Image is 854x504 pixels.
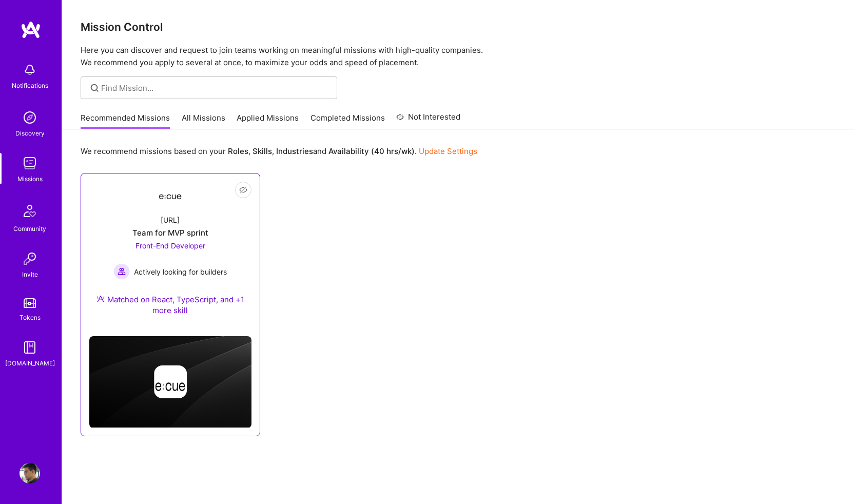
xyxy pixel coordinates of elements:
a: Recommended Missions [81,112,170,129]
div: [DOMAIN_NAME] [5,358,55,369]
img: teamwork [20,153,40,173]
img: Actively looking for builders [113,263,130,280]
a: Applied Missions [237,112,299,129]
span: Actively looking for builders [134,266,227,277]
i: icon EyeClosed [239,186,247,194]
p: We recommend missions based on your , , and . [81,146,477,157]
a: Company Logo[URL]Team for MVP sprintFront-End Developer Actively looking for buildersActively loo... [89,182,251,328]
div: Discovery [15,128,45,139]
img: cover [89,336,251,428]
div: Tokens [20,312,41,323]
h3: Mission Control [81,21,836,33]
img: Invite [20,248,40,269]
b: Roles [228,146,248,156]
b: Availability (40 hrs/wk) [328,146,415,156]
img: Company logo [154,365,187,398]
span: Front-End Developer [135,241,205,250]
img: guide book [20,337,40,358]
img: logo [21,21,41,39]
a: User Avatar [17,463,43,483]
img: Company Logo [158,185,183,203]
a: All Missions [182,112,225,129]
img: User Avatar [20,463,40,483]
i: icon SearchGrey [89,82,101,94]
a: Completed Missions [310,112,385,129]
img: bell [20,60,40,80]
div: [URL] [161,215,180,225]
div: Missions [17,173,43,184]
a: Not Interested [396,111,460,129]
a: Update Settings [419,146,477,156]
b: Industries [276,146,313,156]
div: Matched on React, TypeScript, and +1 more skill [89,294,251,316]
b: Skills [253,146,272,156]
div: Notifications [12,80,48,91]
img: tokens [24,298,36,308]
div: Invite [22,269,38,280]
img: Community [17,199,42,223]
div: Team for MVP sprint [132,227,208,238]
img: discovery [20,107,40,128]
img: Ateam Purple Icon [96,295,105,303]
input: Find Mission... [101,83,329,93]
p: Here you can discover and request to join teams working on meaningful missions with high-quality ... [81,44,836,69]
div: Community [13,223,46,234]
